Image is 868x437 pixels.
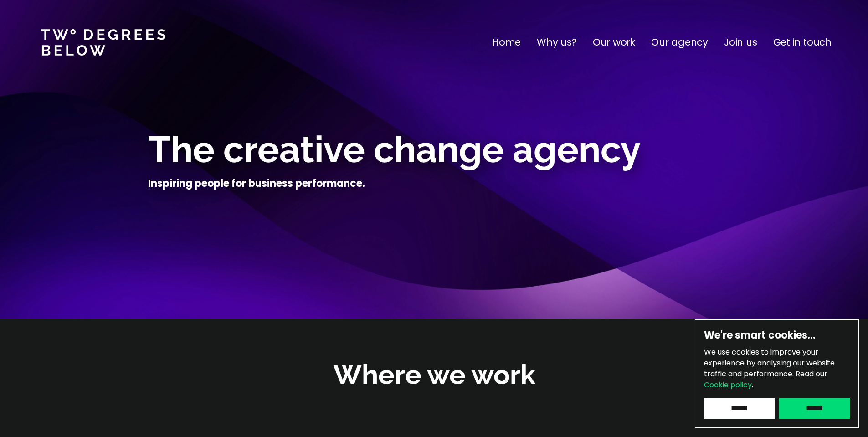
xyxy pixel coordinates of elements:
[537,35,577,50] a: Why us?
[704,380,752,390] a: Cookie policy
[333,356,535,393] h2: Where we work
[704,369,827,390] span: Read our .
[148,128,641,171] span: The creative change agency
[492,35,521,50] a: Home
[773,35,832,50] a: Get in touch
[651,35,708,50] a: Our agency
[593,35,635,50] a: Our work
[724,35,757,50] a: Join us
[704,347,850,391] p: We use cookies to improve your experience by analysing our website traffic and performance.
[148,177,365,190] h4: Inspiring people for business performance.
[704,329,850,342] h6: We're smart cookies…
